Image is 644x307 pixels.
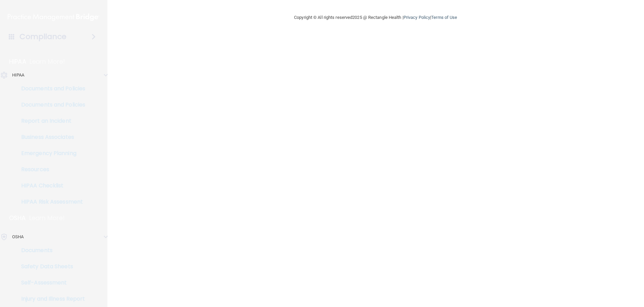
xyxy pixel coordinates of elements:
p: Business Associates [4,134,96,141]
p: Safety Data Sheets [4,263,96,270]
h4: Compliance [20,32,66,41]
p: Emergency Planning [4,150,96,157]
p: Self-Assessment [4,279,96,286]
div: Copyright © All rights reserved 2025 @ Rectangle Health | | [253,7,498,28]
p: Documents and Policies [4,101,96,108]
p: Injury and Illness Report [4,296,96,302]
a: Privacy Policy [404,15,430,20]
p: HIPAA [12,71,25,79]
p: HIPAA Checklist [4,182,96,189]
p: HIPAA [9,58,26,66]
p: Learn More! [29,214,65,222]
p: Resources [4,166,96,173]
p: Documents [4,247,96,254]
a: Terms of Use [431,15,457,20]
p: OSHA [12,233,24,241]
img: PMB logo [8,10,99,24]
p: HIPAA Risk Assessment [4,198,96,205]
p: Documents and Policies [4,85,96,92]
p: OSHA [9,214,26,222]
p: Report an Incident [4,118,96,124]
p: Learn More! [30,58,65,66]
